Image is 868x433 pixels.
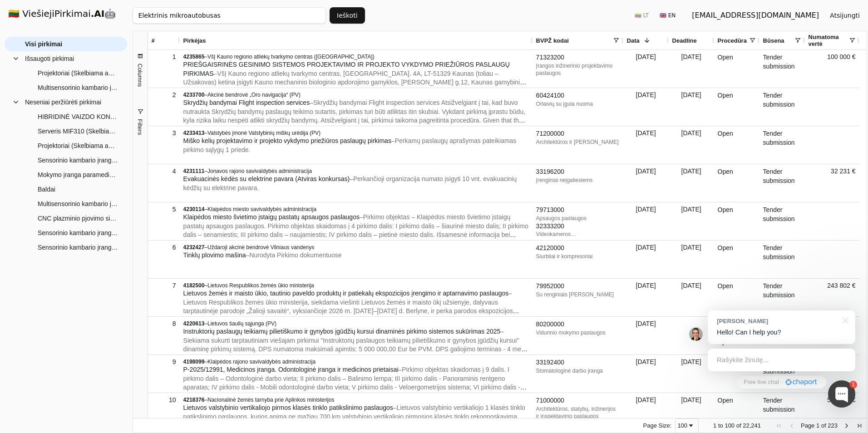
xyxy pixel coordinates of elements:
[38,124,118,138] span: Serveris MIF310 (Skelbiama apklausa)
[816,422,819,429] span: 1
[207,359,316,365] span: Klaipėdos rajono savivaldybės administracija
[654,8,681,23] button: 🇬🇧 EN
[38,182,55,196] span: Baldai
[669,355,714,393] div: [DATE]
[183,366,399,373] span: P-2025/12991, Medicinos įranga. Odontologinė įranga ir medicinos prietaisai
[714,241,759,278] div: Open
[38,212,118,225] span: CNC plazminio pjovimo sistema ir lazerinio suvirinimo sitema (skelbiama apklausa)
[183,92,205,98] span: 4233700
[183,290,509,297] span: Lietuvos žemės ir maisto ūkio, tautinio paveldo produktų ir patiekalų ekspozicijos įrengimo ir ap...
[152,50,176,64] div: 1
[843,422,850,429] div: Next Page
[183,53,529,60] div: –
[714,202,759,240] div: Open
[669,126,714,164] div: [DATE]
[38,66,118,80] span: Projektoriai (Skelbiama apklausa)
[183,213,360,221] span: Klaipėdos miesto švietimo įstaigų pastatų apsaugos paslaugos
[183,328,528,370] span: – Siekiama sukurti tarptautiniam viešajam pirkimui "Instruktorių paslaugos teikiamų pilietiškumo ...
[623,50,669,88] div: [DATE]
[759,241,805,278] div: Tender submission
[536,100,620,108] div: Orlaivių su įgula nuoma
[183,91,529,98] div: –
[183,168,205,174] span: 4231111
[207,282,314,289] span: Lietuvos Respublikos žemės ūkio ministerija
[689,327,703,341] img: Jonas
[38,226,118,240] span: Sensorinio kambario įrangos Pakruojo „Atžalyno“ gimnazijai pirkimas ([GEOGRAPHIC_DATA] apklausa)
[713,422,716,429] span: 1
[828,422,838,429] span: 223
[759,202,805,240] div: Tender submission
[38,153,118,167] span: Sensorinio kambario įrangos pirkimas (skelbiama apklausa)
[536,238,620,247] div: 32323500
[330,7,365,24] button: Ieškoti
[677,422,687,429] div: 100
[714,126,759,164] div: Open
[759,164,805,202] div: Tender submission
[183,328,501,335] span: Instruktorių paslaugų teikiamų pilietiškumo ir gynybos įgūdžių kursui dinaminės pirkimo sistemos ...
[536,231,620,238] div: Videokameros
[152,37,155,44] span: #
[669,241,714,278] div: [DATE]
[744,378,779,387] span: Free live chat
[759,88,805,126] div: Tender submission
[25,95,101,109] span: Neseniai peržiūrėti pirkimai
[708,349,855,371] div: Rašykite žinutę...
[759,126,805,164] div: Tender submission
[737,376,826,389] a: Free live chat·
[536,177,620,184] div: Įrenginiai neįgaliesiems
[183,54,205,60] span: 4235865
[207,54,375,60] span: VšĮ Kauno regiono atliekų tvarkymo centras ([GEOGRAPHIC_DATA])
[536,253,620,260] div: Siurbliai ir kompresoriai
[643,422,672,429] div: Page Size:
[536,291,620,298] div: Su renginiais [PERSON_NAME]
[623,88,669,126] div: [DATE]
[183,397,205,403] span: 4218376
[183,282,205,289] span: 4182500
[183,206,205,212] span: 4230114
[669,164,714,202] div: [DATE]
[183,358,529,365] div: –
[152,89,176,102] div: 2
[536,396,620,405] div: 71000000
[788,422,795,429] div: Previous Page
[669,279,714,316] div: [DATE]
[183,167,529,175] div: –
[152,127,176,140] div: 3
[536,244,620,253] div: 42120000
[759,50,805,88] div: Tender submission
[152,241,176,254] div: 6
[207,397,334,403] span: Nacionalinė žemės tarnyba prie Aplinkos ministerijos
[714,393,759,431] div: Open
[183,61,510,77] span: PRIEŠGAISRINĖS GESINIMO SISTEMOS PROJEKTAVIMO IR PROJEKTO VYKDYMO PRIEŽIŪROS PASLAUGŲ PIRKIMAS
[805,279,859,316] div: 243 802 €
[763,37,784,44] span: Būsena
[823,7,867,24] button: Atsijungti
[183,320,529,327] div: –
[183,130,205,136] span: 4233413
[38,139,118,153] span: Projektoriai (Skelbiama apklausa)
[152,394,176,407] div: 10
[25,52,74,65] span: Išsaugoti pirkimai
[183,251,246,259] span: Tinklų plovimo mašina
[152,355,176,369] div: 9
[536,129,620,138] div: 71200000
[759,355,805,393] div: Tender submission
[627,37,640,44] span: Data
[207,92,301,98] span: Akcinė bendrovė „Oro navigacija“ (PV)
[246,251,342,259] span: – Nurodyta Pirkimo dokumentuose
[623,241,669,278] div: [DATE]
[536,222,620,231] div: 32333200
[38,81,118,94] span: Multisensorinio kambario įranga (Skelbiama apklausa)
[623,393,669,431] div: [DATE]
[183,175,517,192] span: – Perkančioji organizacija numato įsigyti 10 vnt. evakuacinių kėdžių su elektrine pavara.
[856,422,863,429] div: Last Page
[536,329,620,336] div: Vidurinio mokymo paslaugos
[536,405,620,420] div: Architektūros, statybų, inžinerijos ir inspektavimo paslaugos
[183,137,517,153] span: – Perkamų paslaugų aprašymas pateikiamas pirkimo sąlygų 1 priede.
[669,202,714,240] div: [DATE]
[38,241,118,254] span: Sensorinio kambario įrangos ir jos įrengimo Pakruojo „Žemynos“ progimnazijoje pirkimas_2_(Skelbia...
[38,110,118,123] span: HIBRIDINĖ VAIZDO KONFERENCIJŲ ĮRANGA (Skelbiama apklausa)
[717,317,837,325] div: [PERSON_NAME]
[183,206,529,213] div: –
[714,355,759,393] div: Open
